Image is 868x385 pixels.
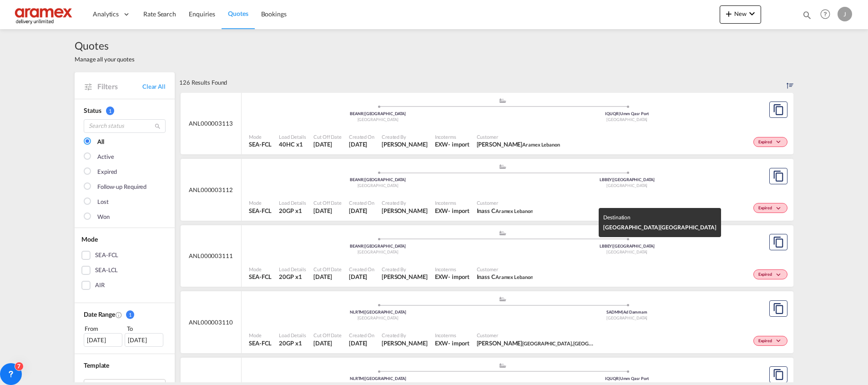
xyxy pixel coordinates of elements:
a: Clear All [142,82,166,91]
span: Janice Camporaso [382,273,428,281]
div: To [126,324,166,333]
span: [GEOGRAPHIC_DATA] [606,117,647,122]
md-icon: icon-chevron-down [747,8,757,19]
span: Created On [349,199,374,206]
md-icon: assets/icons/custom/copyQuote.svg [773,369,784,380]
span: | [612,243,613,248]
span: Expired [758,272,774,278]
div: - import [448,207,469,215]
md-icon: icon-magnify [154,123,161,130]
div: Follow-up Required [97,182,146,192]
span: 9 Sep 2025 [313,140,342,148]
span: IQUQR Umm Qasr Port [605,111,649,116]
span: Customer [477,332,595,339]
span: 9 Sep 2025 [313,273,342,281]
div: J [838,7,852,21]
span: Quotes [75,38,135,53]
div: - import [448,273,469,281]
span: ANL000003113 [189,119,233,127]
div: 126 Results Found [179,72,227,92]
div: EXW [435,339,449,347]
span: Expired [758,338,774,344]
div: Won [97,213,110,222]
span: NLRTM [GEOGRAPHIC_DATA] [350,376,406,381]
div: EXW import [435,339,469,347]
div: EXW import [435,207,469,215]
span: [GEOGRAPHIC_DATA] [606,315,647,320]
span: Aramex Lebanon [495,208,533,214]
div: [DATE] [84,333,122,347]
div: Destination [603,213,717,223]
md-icon: assets/icons/custom/copyQuote.svg [773,237,784,248]
span: Incoterms [435,133,469,140]
span: Mode [81,235,98,243]
span: 20GP x 1 [279,273,306,281]
span: Expired [758,205,774,212]
div: All [97,137,104,147]
div: Lost [97,198,109,207]
span: [GEOGRAPHIC_DATA] [358,183,399,188]
div: EXW import [435,273,469,281]
md-icon: assets/icons/custom/copyQuote.svg [773,303,784,314]
span: Mode [249,133,272,140]
span: 9 Sep 2025 [313,339,342,347]
div: Active [97,152,114,162]
span: Incoterms [435,266,469,273]
div: - import [448,140,469,148]
span: 9 Sep 2025 [313,207,342,215]
div: icon-magnify [802,10,812,24]
div: Status 1 [84,106,166,115]
div: Change Status Here [753,269,787,279]
md-icon: assets/icons/custom/ship-fill.svg [497,363,508,368]
span: [GEOGRAPHIC_DATA] [606,249,647,254]
span: 9 Sep 2025 [349,273,374,281]
span: Mode [249,266,272,273]
span: [GEOGRAPHIC_DATA] [358,117,399,122]
div: ANL000003112 assets/icons/custom/ship-fill.svgassets/icons/custom/roll-o-plane.svgOriginAntwerp B... [181,159,793,221]
span: BEANR [GEOGRAPHIC_DATA] [350,177,406,182]
div: ANL000003110 assets/icons/custom/ship-fill.svgassets/icons/custom/roll-o-plane.svgOriginRotterdam... [181,291,793,353]
md-icon: Created On [115,311,122,319]
span: Analytics [93,10,119,19]
span: Created On [349,266,374,273]
span: Created On [349,332,374,339]
span: 40HC x 1 [279,140,306,148]
span: SEA-FCL [249,339,272,347]
span: BEANR [GEOGRAPHIC_DATA] [350,111,406,116]
span: Inass C Aramex Lebanon [477,273,533,281]
md-icon: assets/icons/custom/ship-fill.svg [497,297,508,301]
button: Copy Quote [769,366,787,383]
span: Created By [382,199,428,206]
span: Mode [249,332,272,339]
span: NLRTM [GEOGRAPHIC_DATA] [350,309,406,314]
md-checkbox: AIR [81,281,168,290]
span: LBBEY [GEOGRAPHIC_DATA] [600,243,655,248]
span: | [363,177,365,182]
button: Copy Quote [769,101,787,118]
span: [GEOGRAPHIC_DATA] [358,315,399,320]
md-icon: assets/icons/custom/ship-fill.svg [497,98,508,103]
md-icon: assets/icons/custom/ship-fill.svg [497,164,508,169]
span: BEANR [GEOGRAPHIC_DATA] [350,243,406,248]
span: [GEOGRAPHIC_DATA] [606,183,647,188]
span: SADMM Ad Dammam [606,309,647,314]
span: 9 Sep 2025 [349,140,374,148]
span: Cut Off Date [313,266,342,273]
div: Sort by: Created On [787,72,793,92]
span: Load Details [279,266,306,273]
span: Customer [477,133,560,140]
span: Load Details [279,332,306,339]
div: SEA-FCL [95,251,118,260]
span: Created By [382,266,428,273]
span: | [619,111,620,116]
md-icon: icon-chevron-down [774,339,785,344]
span: 9 Sep 2025 [349,207,374,215]
span: SEA-FCL [249,140,272,148]
span: SEA-FCL [249,273,272,281]
span: From To [DATE][DATE] [84,324,166,347]
md-checkbox: SEA-LCL [81,266,168,275]
span: Inass C Aramex Lebanon [477,207,533,215]
span: Cut Off Date [313,133,342,140]
span: Bookings [261,10,287,18]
